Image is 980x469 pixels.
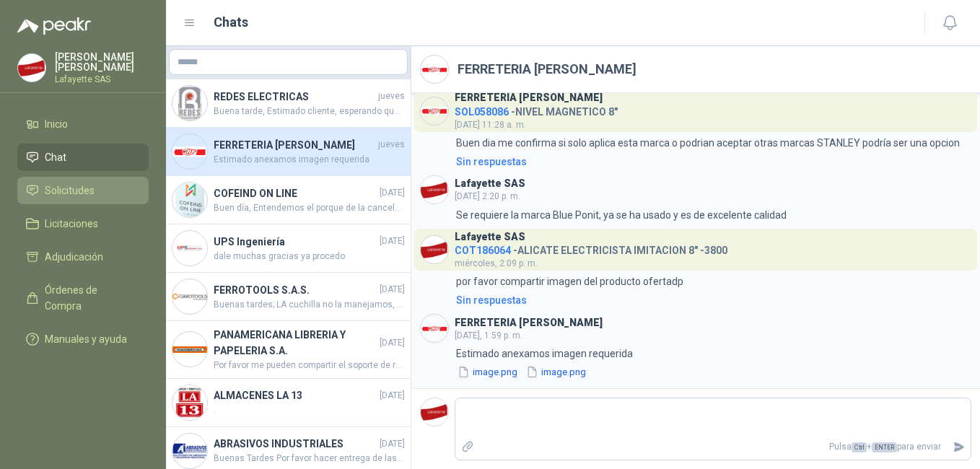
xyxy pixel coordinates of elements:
[453,292,971,308] a: Sin respuestas
[166,273,411,321] a: Company LogoFERROTOOLS S.A.S.[DATE]Buenas tardes; LA cuchilla no la manejamos, solo el producto c...
[455,94,603,102] h3: FERRETERIA [PERSON_NAME]
[172,134,207,169] img: Company Logo
[17,144,149,171] a: Chat
[455,180,525,188] h3: Lafayette SAS
[214,327,377,359] h4: PANAMERICANA LIBRERIA Y PAPELERIA S.A.
[456,154,527,170] div: Sin respuestas
[214,452,405,465] span: Buenas Tardes Por favor hacer entrega de las 9 unidades
[421,176,448,203] img: Company Logo
[166,176,411,224] a: Company LogoCOFEIND ON LINE[DATE]Buen día, Entendemos el porque de la cancelación y solicitamos d...
[17,276,149,320] a: Órdenes de Compra
[45,331,127,347] span: Manuales y ayuda
[456,364,519,380] button: image.png
[45,249,103,265] span: Adjudicación
[380,283,405,297] span: [DATE]
[214,234,377,250] h4: UPS Ingeniería
[455,241,727,255] h4: - ALICATE ELECTRICISTA IMITACION 8" -3800
[214,137,375,153] h4: FERRETERIA [PERSON_NAME]
[45,216,98,232] span: Licitaciones
[17,17,91,35] img: Logo peakr
[456,135,960,151] p: Buen dia me confirma si solo aplica esta marca o podrian aceptar otras marcas STANLEY podría ser ...
[172,279,207,314] img: Company Logo
[55,75,149,84] p: Lafayette SAS
[166,321,411,379] a: Company LogoPANAMERICANA LIBRERIA Y PAPELERIA S.A.[DATE]Por favor me pueden compartir el soporte ...
[852,442,867,452] span: Ctrl
[421,398,448,426] img: Company Logo
[458,59,636,79] h2: FERRETERIA [PERSON_NAME]
[214,387,377,403] h4: ALMACENES LA 13
[17,177,149,204] a: Solicitudes
[456,292,527,308] div: Sin respuestas
[455,245,511,256] span: COT186064
[166,79,411,128] a: Company LogoREDES ELECTRICASjuevesBuena tarde, Estimado cliente, esperando que se encuentre bien,...
[214,89,375,105] h4: REDES ELECTRICAS
[380,234,405,248] span: [DATE]
[17,110,149,138] a: Inicio
[172,86,207,120] img: Company Logo
[214,298,405,312] span: Buenas tardes; LA cuchilla no la manejamos, solo el producto completo.
[166,128,411,176] a: Company LogoFERRETERIA [PERSON_NAME]juevesEstimado anexamos imagen requerida
[455,233,525,241] h3: Lafayette SAS
[17,325,149,353] a: Manuales y ayuda
[214,185,377,201] h4: COFEIND ON LINE
[18,54,45,82] img: Company Logo
[17,210,149,237] a: Licitaciones
[214,153,405,167] span: Estimado anexamos imagen requerida
[214,250,405,263] span: dale muchas gracias ya procedo
[172,332,207,367] img: Company Logo
[166,379,411,427] a: Company LogoALMACENES LA 13[DATE].
[456,207,787,223] p: Se requiere la marca Blue Ponit, ya se ha usado y es de excelente calidad
[455,434,480,460] label: Adjuntar archivos
[455,120,526,130] span: [DATE] 11:28 a. m.
[455,106,509,118] span: SOL058086
[455,191,520,201] span: [DATE] 2:20 p. m.
[421,315,448,342] img: Company Logo
[421,97,448,125] img: Company Logo
[45,116,68,132] span: Inicio
[525,364,587,380] button: image.png
[456,346,633,361] p: Estimado anexamos imagen requerida
[421,236,448,263] img: Company Logo
[453,154,971,170] a: Sin respuestas
[455,258,538,268] span: miércoles, 2:09 p. m.
[172,434,207,468] img: Company Logo
[455,319,603,327] h3: FERRETERIA [PERSON_NAME]
[214,359,405,372] span: Por favor me pueden compartir el soporte de recibido ya que no se encuentra la mercancía
[214,436,377,452] h4: ABRASIVOS INDUSTRIALES
[45,282,135,314] span: Órdenes de Compra
[456,273,683,289] p: por favor compartir imagen del producto ofertadp
[455,102,618,116] h4: - NIVEL MAGNETICO 8"
[380,186,405,200] span: [DATE]
[45,183,95,198] span: Solicitudes
[172,183,207,217] img: Company Logo
[421,56,448,83] img: Company Logo
[480,434,948,460] p: Pulsa + para enviar
[214,403,405,417] span: .
[947,434,971,460] button: Enviar
[214,282,377,298] h4: FERROTOOLS S.A.S.
[214,105,405,118] span: Buena tarde, Estimado cliente, esperando que se encuentre bien, informo que las cajas ya fueron e...
[455,330,522,341] span: [DATE], 1:59 p. m.
[55,52,149,72] p: [PERSON_NAME] [PERSON_NAME]
[214,201,405,215] span: Buen día, Entendemos el porque de la cancelación y solicitamos disculpa por los inconvenientes ca...
[380,437,405,451] span: [DATE]
[166,224,411,273] a: Company LogoUPS Ingeniería[DATE]dale muchas gracias ya procedo
[172,231,207,266] img: Company Logo
[378,138,405,152] span: jueves
[45,149,66,165] span: Chat
[378,89,405,103] span: jueves
[214,12,248,32] h1: Chats
[17,243,149,271] a: Adjudicación
[380,389,405,403] span: [DATE]
[380,336,405,350] span: [DATE]
[872,442,897,452] span: ENTER
[172,385,207,420] img: Company Logo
